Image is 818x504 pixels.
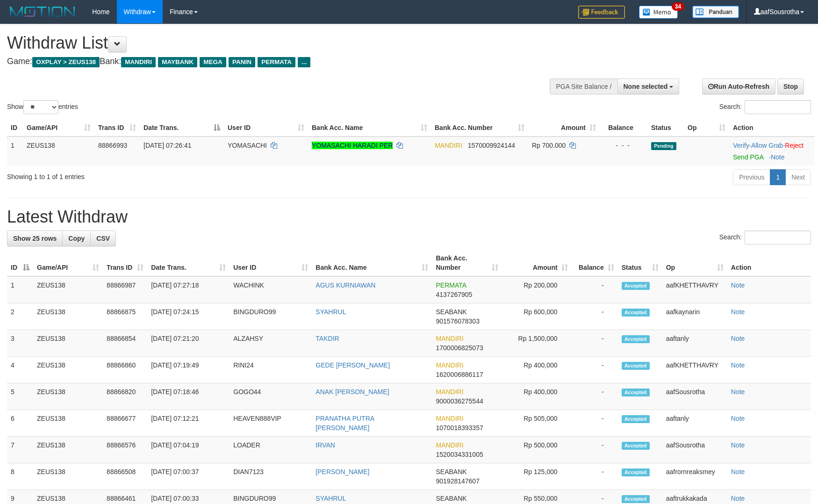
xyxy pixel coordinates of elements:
span: MAYBANK [158,57,197,67]
td: Rp 400,000 [502,383,572,410]
span: MANDIRI [436,361,463,369]
td: ZEUS138 [33,303,103,330]
td: WACHINK [230,276,312,303]
a: Note [731,441,745,449]
span: SEABANK [436,495,466,502]
span: SEABANK [436,468,466,475]
a: Allow Grab [751,142,783,149]
input: Search: [745,230,811,245]
img: Button%20Memo.svg [639,6,678,19]
td: 7 [7,437,33,463]
a: 1 [770,169,786,185]
th: Action [727,250,811,276]
td: aafrornreaksmey [662,463,727,490]
label: Search: [719,100,811,114]
td: - [572,303,618,330]
td: 1 [7,137,23,166]
th: Trans ID: activate to sort column ascending [103,250,147,276]
td: GOGO44 [230,383,312,410]
td: 5 [7,383,33,410]
th: User ID: activate to sort column ascending [230,250,312,276]
img: Feedback.jpg [578,6,625,19]
span: Pending [651,142,676,150]
td: 88866987 [103,276,147,303]
span: ... [298,57,310,67]
td: [DATE] 07:21:20 [147,330,230,357]
td: - [572,437,618,463]
td: BINGDURO99 [230,303,312,330]
a: GEDE [PERSON_NAME] [316,361,390,369]
span: [DATE] 07:26:41 [144,142,191,149]
a: Note [731,388,745,396]
a: Previous [733,169,770,185]
td: 3 [7,330,33,357]
span: MEGA [200,57,226,67]
th: Trans ID: activate to sort column ascending [94,119,140,137]
a: ANAK [PERSON_NAME] [316,388,389,396]
a: Send PGA [733,153,763,161]
td: Rp 1,500,000 [502,330,572,357]
td: ZEUS138 [33,276,103,303]
span: Show 25 rows [13,235,57,242]
span: None selected [624,83,668,90]
td: [DATE] 07:27:18 [147,276,230,303]
label: Search: [719,230,811,245]
td: - [572,383,618,410]
td: aaftanly [662,410,727,437]
td: RINI24 [230,357,312,383]
div: PGA Site Balance / [550,79,617,94]
td: Rp 600,000 [502,303,572,330]
td: [DATE] 07:04:19 [147,437,230,463]
span: Accepted [622,282,650,290]
td: ZEUS138 [33,463,103,490]
td: - [572,276,618,303]
td: Rp 505,000 [502,410,572,437]
td: ZEUS138 [33,437,103,463]
td: 88866576 [103,437,147,463]
span: Accepted [622,335,650,343]
span: Accepted [622,309,650,317]
td: [DATE] 07:12:21 [147,410,230,437]
td: - [572,357,618,383]
td: 88866677 [103,410,147,437]
th: ID [7,119,23,137]
td: [DATE] 07:00:37 [147,463,230,490]
a: Run Auto-Refresh [702,79,775,94]
span: Copy 1570009924144 to clipboard [468,142,515,149]
span: Copy 901576078303 to clipboard [436,317,479,325]
span: Copy 9000036275544 to clipboard [436,397,483,405]
h4: Game: Bank: [7,57,536,66]
td: - [572,463,618,490]
span: SEABANK [436,308,466,316]
td: 88866820 [103,383,147,410]
div: - - - [603,141,644,150]
span: Accepted [622,495,650,503]
td: 88866854 [103,330,147,357]
td: [DATE] 07:19:49 [147,357,230,383]
span: MANDIRI [436,388,463,396]
td: aaftanly [662,330,727,357]
a: Reject [785,142,804,149]
td: 2 [7,303,33,330]
th: User ID: activate to sort column ascending [224,119,308,137]
span: YOMASACHI [228,142,267,149]
th: Game/API: activate to sort column ascending [33,250,103,276]
a: Note [731,335,745,342]
a: PRANATHA PUTRA [PERSON_NAME] [316,415,374,432]
td: aafSousrotha [662,437,727,463]
span: Rp 700.000 [532,142,566,149]
span: Accepted [622,442,650,450]
td: LOADER [230,437,312,463]
span: Copy 1700006825073 to clipboard [436,344,483,352]
span: 34 [672,2,684,11]
a: Note [731,281,745,289]
td: 6 [7,410,33,437]
td: · · [729,137,815,166]
img: panduan.png [692,6,739,18]
td: [DATE] 07:18:46 [147,383,230,410]
span: Copy [68,235,85,242]
th: Bank Acc. Name: activate to sort column ascending [308,119,431,137]
span: Copy 901928147607 to clipboard [436,477,479,485]
th: Amount: activate to sort column ascending [502,250,572,276]
span: MANDIRI [436,441,463,449]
